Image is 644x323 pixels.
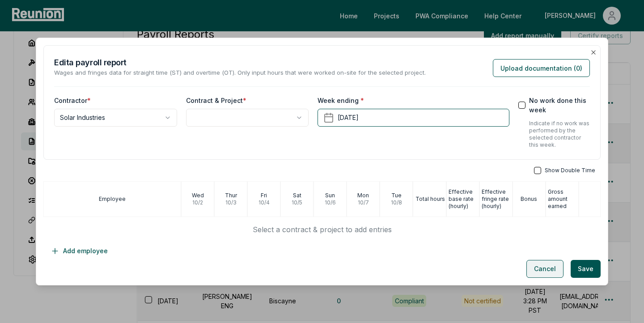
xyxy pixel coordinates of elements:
[325,199,336,206] p: 10 / 6
[325,192,335,199] p: Sun
[318,109,509,127] button: [DATE]
[192,192,204,199] p: Wed
[54,96,91,105] label: Contractor
[545,167,595,174] span: Show Double Time
[318,96,364,105] label: Week ending
[54,68,426,77] p: Wages and fringes data for straight time (ST) and overtime (OT). Only input hours that were worke...
[99,195,126,203] p: Employee
[571,260,601,278] button: Save
[415,195,445,203] p: Total hours
[548,188,578,210] p: Gross amount earned
[225,199,237,206] p: 10 / 3
[261,192,267,199] p: Fri
[493,59,590,77] button: Upload documentation (0)
[391,199,402,206] p: 10 / 8
[293,192,301,199] p: Sat
[43,217,601,242] p: Select a contract & project to add entries
[526,260,563,278] button: Cancel
[43,242,115,260] button: Add employee
[521,195,537,203] p: Bonus
[292,199,302,206] p: 10 / 5
[357,192,369,199] p: Mon
[391,192,402,199] p: Tue
[482,188,512,210] p: Effective fringe rate (hourly)
[449,188,479,210] p: Effective base rate (hourly)
[258,199,270,206] p: 10 / 4
[529,120,590,149] p: Indicate if no work was performed by the selected contractor this week.
[186,96,246,105] label: Contract & Project
[529,96,590,115] label: No work done this week
[225,192,237,199] p: Thur
[358,199,369,206] p: 10 / 7
[192,199,203,206] p: 10 / 2
[54,56,426,68] h2: Edit a payroll report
